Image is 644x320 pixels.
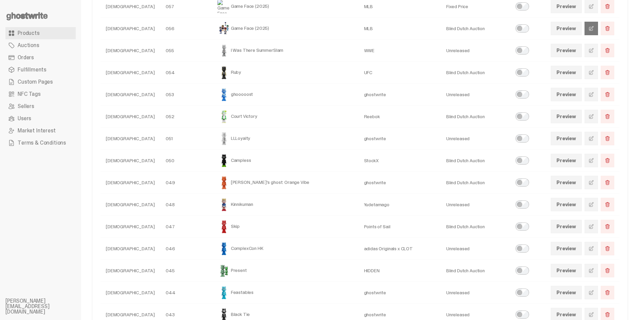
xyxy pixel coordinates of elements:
[100,128,160,150] td: [DEMOGRAPHIC_DATA]
[441,172,509,194] td: Blind Dutch Auction
[601,44,614,57] button: Delete Product
[217,242,231,255] img: ComplexCon HK
[601,132,614,145] button: Delete Product
[601,110,614,123] button: Delete Product
[359,216,441,238] td: Points of Sail
[18,79,53,85] span: Custom Pages
[217,286,231,299] img: Feastables
[441,62,509,84] td: Blind Dutch Auction
[212,18,359,40] td: Game Face (2025)
[217,66,231,79] img: Ruby
[100,40,160,62] td: [DEMOGRAPHIC_DATA]
[441,260,509,282] td: Blind Dutch Auction
[601,154,614,167] button: Delete Product
[5,137,76,149] a: Terms & Conditions
[100,172,160,194] td: [DEMOGRAPHIC_DATA]
[601,242,614,255] button: Delete Product
[217,44,231,57] img: I Was There SummerSlam
[441,150,509,172] td: Blind Dutch Auction
[100,238,160,260] td: [DEMOGRAPHIC_DATA]
[217,220,231,233] img: Skip
[160,62,212,84] td: 054
[551,110,582,123] a: Preview
[5,76,76,88] a: Custom Pages
[601,22,614,35] button: Delete Product
[359,172,441,194] td: ghostwrite
[212,238,359,260] td: ComplexCon HK
[217,176,231,189] img: Schrödinger's ghost: Orange Vibe
[441,128,509,150] td: Unreleased
[160,106,212,128] td: 052
[212,128,359,150] td: LLLoyalty
[441,238,509,260] td: Unreleased
[160,260,212,282] td: 045
[18,55,34,60] span: Orders
[359,84,441,106] td: ghostwrite
[551,22,582,35] a: Preview
[601,220,614,233] button: Delete Product
[551,154,582,167] a: Preview
[160,194,212,216] td: 048
[100,216,160,238] td: [DEMOGRAPHIC_DATA]
[441,106,509,128] td: Blind Dutch Auction
[551,66,582,79] a: Preview
[441,282,509,304] td: Unreleased
[5,88,76,100] a: NFC Tags
[212,216,359,238] td: Skip
[441,216,509,238] td: Blind Dutch Auction
[5,100,76,112] a: Sellers
[551,132,582,145] a: Preview
[551,198,582,211] a: Preview
[601,88,614,101] button: Delete Product
[18,30,40,36] span: Products
[359,150,441,172] td: StockX
[359,260,441,282] td: HIDDEN
[359,128,441,150] td: ghostwrite
[441,40,509,62] td: Unreleased
[551,176,582,189] a: Preview
[100,260,160,282] td: [DEMOGRAPHIC_DATA]
[217,264,231,277] img: Present
[5,39,76,51] a: Auctions
[551,44,582,57] a: Preview
[217,22,231,35] img: Game Face (2025)
[100,194,160,216] td: [DEMOGRAPHIC_DATA]
[160,128,212,150] td: 051
[359,62,441,84] td: UFC
[160,282,212,304] td: 044
[160,84,212,106] td: 053
[212,62,359,84] td: Ruby
[212,260,359,282] td: Present
[5,27,76,39] a: Products
[551,220,582,233] a: Preview
[160,40,212,62] td: 055
[217,110,231,123] img: Court Victory
[160,172,212,194] td: 049
[217,88,231,101] img: ghooooost
[5,64,76,76] a: Fulfillments
[18,67,46,72] span: Fulfillments
[100,62,160,84] td: [DEMOGRAPHIC_DATA]
[5,125,76,137] a: Market Interest
[359,40,441,62] td: WWE
[601,66,614,79] button: Delete Product
[441,194,509,216] td: Unreleased
[160,216,212,238] td: 047
[18,91,41,97] span: NFC Tags
[359,238,441,260] td: adidas Originals x CLOT
[359,106,441,128] td: Reebok
[160,238,212,260] td: 046
[551,242,582,255] a: Preview
[100,282,160,304] td: [DEMOGRAPHIC_DATA]
[601,198,614,211] button: Delete Product
[5,51,76,64] a: Orders
[160,18,212,40] td: 056
[5,112,76,125] a: Users
[359,194,441,216] td: Yudetamago
[212,282,359,304] td: Feastables
[100,106,160,128] td: [DEMOGRAPHIC_DATA]
[217,132,231,145] img: LLLoyalty
[18,128,56,133] span: Market Interest
[18,43,39,48] span: Auctions
[212,40,359,62] td: I Was There SummerSlam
